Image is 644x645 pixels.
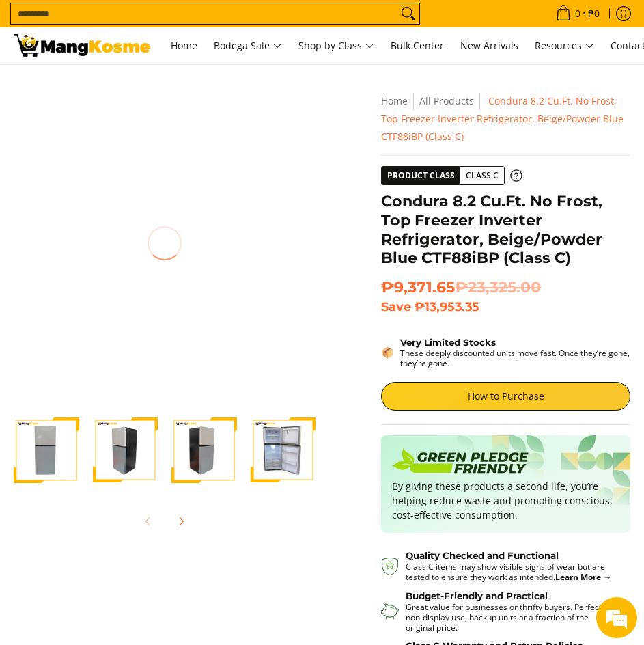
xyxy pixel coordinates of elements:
p: Great value for businesses or thrifty buyers. Perfect for non-display use, backup units at a frac... [406,602,617,633]
a: All Products [419,94,474,107]
textarea: Type your message and hit 'Enter' [7,373,260,421]
a: Bulk Center [384,27,451,64]
img: Condura 8.2 Cu.Ft. No Frost, Top Freezer Inverter Refrigerator, Beige/Powder Blue CTF88iBP (Class... [14,417,79,483]
span: New Arrivals [460,39,518,52]
img: Condura 8.2 Cu.Ft. Be U Ref Beige/Powder Blue (Class C) l Mang Kosme [14,34,150,57]
span: Save [381,299,411,314]
a: How to Purchase [381,382,630,411]
a: Home [381,94,408,107]
nav: Breadcrumbs [381,92,630,145]
span: Bodega Sale [214,38,282,55]
p: These deeply discounted units move fast. Once they’re gone, they’re gone. [400,348,630,368]
p: Class C items may show visible signs of wear but are tested to ensure they work as intended. [406,562,617,582]
img: Condura 8.2 Cu.Ft. No Frost, Top Freezer Inverter Refrigerator, Beige/Powder Blue CTF88iBP (Class... [171,417,237,483]
a: Shop by Class [292,27,381,64]
strong: Budget-Friendly and Practical [406,590,548,601]
span: ₱0 [586,9,602,18]
span: Class C [460,167,504,184]
a: Product Class Class C [381,166,522,185]
div: Minimize live chat window [224,7,257,40]
div: Chat with us now [71,77,229,94]
button: Next [166,506,196,536]
a: Resources [528,27,601,64]
span: Bulk Center [391,39,444,52]
a: Home [164,27,204,64]
del: ₱23,325.00 [455,278,541,297]
span: ₱9,371.65 [381,278,541,297]
span: Condura 8.2 Cu.Ft. No Frost, Top Freezer Inverter Refrigerator, Beige/Powder Blue CTF88iBP (Class C) [381,94,624,143]
a: New Arrivals [453,27,525,64]
p: By giving these products a second life, you’re helping reduce waste and promoting conscious, cost... [392,479,619,522]
span: ₱13,953.35 [415,299,479,314]
span: Home [171,39,197,52]
span: We're online! [79,172,188,310]
a: Learn More → [555,571,611,583]
button: Search [397,3,419,24]
span: Shop by Class [298,38,374,55]
span: Product Class [382,167,460,184]
strong: Very Limited Stocks [400,337,496,348]
img: Condura 8.2 Cu.Ft. No Frost, Top Freezer Inverter Refrigerator, Beige/Powder Blue CTF88iBP (Class C) [14,92,316,394]
span: • [552,6,604,21]
img: Condura 8.2 Cu.Ft. No Frost, Top Freezer Inverter Refrigerator, Beige/Powder Blue CTF88iBP (Class... [251,417,316,483]
img: Condura 8.2 Cu.Ft. No Frost, Top Freezer Inverter Refrigerator, Beige/Powder Blue CTF88iBP (Class... [93,417,158,483]
a: Bodega Sale [207,27,289,64]
img: Badge sustainability green pledge friendly [392,446,529,479]
strong: Quality Checked and Functional [406,550,559,561]
span: 0 [573,9,583,18]
h1: Condura 8.2 Cu.Ft. No Frost, Top Freezer Inverter Refrigerator, Beige/Powder Blue CTF88iBP (Class C) [381,192,630,268]
span: Resources [535,38,594,55]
